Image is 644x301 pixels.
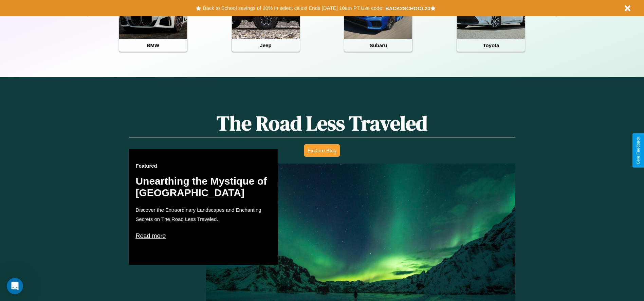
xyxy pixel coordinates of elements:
h4: BMW [119,39,187,52]
iframe: Intercom live chat [7,278,23,294]
p: Read more [135,230,271,241]
h1: The Road Less Traveled [129,109,515,137]
p: Discover the Extraordinary Landscapes and Enchanting Secrets on The Road Less Traveled. [135,205,271,224]
h4: Subaru [344,39,412,52]
h4: Toyota [457,39,525,52]
h3: Featured [135,163,271,169]
h4: Jeep [232,39,300,52]
button: Explore Blog [304,144,340,157]
h2: Unearthing the Mystique of [GEOGRAPHIC_DATA] [135,175,271,199]
button: Back to School savings of 20% in select cities! Ends [DATE] 10am PT.Use code: [201,3,385,13]
div: Give Feedback [636,137,641,164]
b: BACK2SCHOOL20 [385,5,430,11]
